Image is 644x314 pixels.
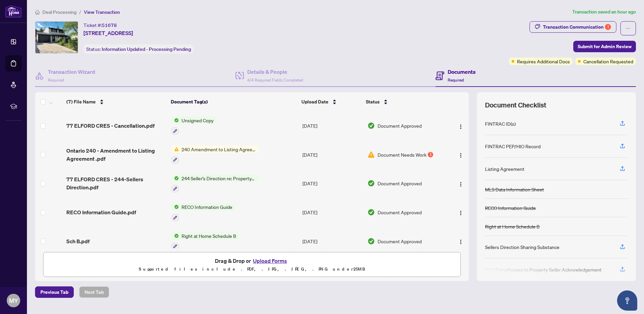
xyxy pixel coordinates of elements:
[626,26,631,31] span: ellipsis
[378,238,422,245] span: Document Approved
[48,68,95,76] h4: Transaction Wizard
[64,92,168,111] th: (7) File Name
[47,265,456,273] p: Supported files include .PDF, .JPG, .JPEG, .PNG under 25 MB
[367,180,375,187] img: Document Status
[366,98,380,105] span: Status
[367,151,375,158] img: Document Status
[168,92,299,111] th: Document Tag(s)
[171,232,239,250] button: Status IconRight at Home Schedule B
[617,290,637,311] button: Open asap
[102,22,117,28] span: 51678
[66,237,90,245] span: Sch B.pdf
[171,203,179,211] img: Status Icon
[102,46,191,52] span: Information Updated - Processing Pending
[84,44,194,54] div: Status:
[517,58,570,65] span: Requires Additional Docs
[378,209,422,216] span: Document Approved
[66,122,155,130] span: 77 ELFORD CRES - Cancellation.pdf
[171,146,179,153] img: Status Icon
[247,68,303,76] h4: Details & People
[247,77,303,83] span: 4/4 Required Fields Completed
[251,256,289,265] button: Upload Forms
[300,198,365,227] td: [DATE]
[367,238,375,245] img: Document Status
[179,203,235,211] span: RECO Information Guide
[485,120,516,127] div: FINTRAC ID(s)
[299,92,363,111] th: Upload Date
[485,223,540,230] div: Right at Home Schedule B
[215,256,289,265] span: Drag & Drop or
[300,140,365,169] td: [DATE]
[66,175,166,191] span: 77 ELFORD CRES - 244-Sellers Direction.pdf
[458,124,463,129] img: Logo
[363,92,444,111] th: Status
[378,151,426,158] span: Document Needs Work
[485,143,541,150] div: FINTRAC PEP/HIO Record
[43,252,460,277] span: Drag & Drop orUpload FormsSupported files include .PDF, .JPG, .JPEG, .PNG under25MB
[171,175,259,193] button: Status Icon244 Seller’s Direction re: Property/Offers
[458,239,463,245] img: Logo
[42,9,76,15] span: Deal Processing
[485,243,559,251] div: Sellers Direction Sharing Substance
[529,21,616,33] button: Transaction Communication1
[66,98,96,105] span: (7) File Name
[171,146,259,164] button: Status Icon240 Amendment to Listing Agreement - Authority to Offer for Sale Price Change/Extensio...
[171,232,179,240] img: Status Icon
[84,29,133,37] span: [STREET_ADDRESS]
[578,41,632,52] span: Submit for Admin Review
[455,178,466,189] button: Logo
[572,8,636,16] article: Transaction saved an hour ago
[79,286,109,298] button: Next Tab
[171,203,235,221] button: Status IconRECO Information Guide
[84,9,120,15] span: View Transaction
[455,120,466,131] button: Logo
[5,5,22,18] img: logo
[179,117,216,124] span: Unsigned Copy
[300,111,365,140] td: [DATE]
[455,149,466,160] button: Logo
[485,165,524,172] div: Listing Agreement
[301,98,328,105] span: Upload Date
[79,8,81,16] li: /
[583,58,633,65] span: Cancellation Requested
[9,296,18,305] span: MY
[179,175,259,182] span: 244 Seller’s Direction re: Property/Offers
[35,10,40,14] span: home
[300,227,365,256] td: [DATE]
[48,77,64,83] span: Required
[605,24,611,30] div: 1
[485,204,536,212] div: RECO Information Guide
[458,182,463,187] img: Logo
[455,236,466,247] button: Logo
[543,22,611,32] div: Transaction Communication
[66,147,166,163] span: Ontario 240 - Amendment to Listing Agreement .pdf
[179,146,259,153] span: 240 Amendment to Listing Agreement - Authority to Offer for Sale Price Change/Extension/Amendment(s)
[84,21,117,29] div: Ticket #:
[171,117,179,124] img: Status Icon
[573,41,636,52] button: Submit for Admin Review
[171,175,179,182] img: Status Icon
[367,209,375,216] img: Document Status
[448,68,476,76] h4: Documents
[378,180,422,187] span: Document Approved
[485,100,546,110] span: Document Checklist
[458,210,463,216] img: Logo
[35,22,78,53] img: IMG-X12381123_1.jpg
[428,152,433,157] div: 1
[300,169,365,198] td: [DATE]
[448,77,464,83] span: Required
[455,207,466,218] button: Logo
[378,122,422,129] span: Document Approved
[485,186,544,193] div: MLS Data Information Sheet
[179,232,239,240] span: Right at Home Schedule B
[66,208,136,216] span: RECO Information Guide.pdf
[40,287,68,297] span: Previous Tab
[171,117,216,135] button: Status IconUnsigned Copy
[35,286,74,298] button: Previous Tab
[458,153,463,158] img: Logo
[367,122,375,129] img: Document Status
